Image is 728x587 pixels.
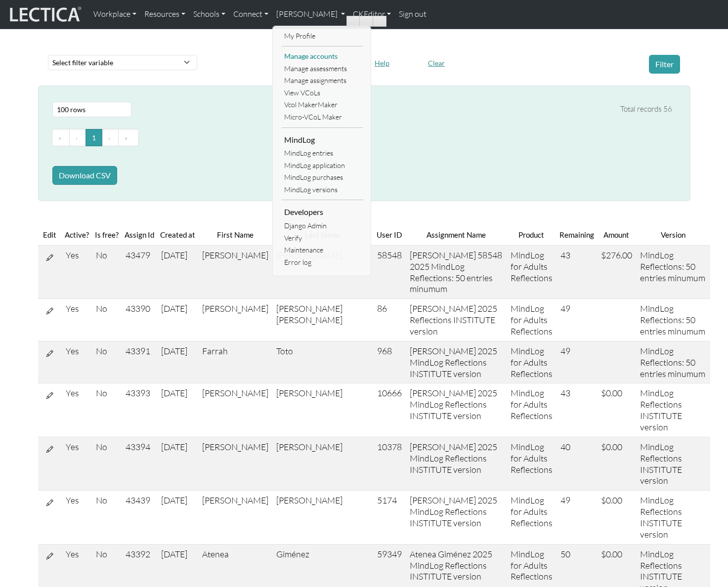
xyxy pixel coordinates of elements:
[157,245,198,298] td: [DATE]
[282,232,363,245] a: Verify
[66,495,88,506] div: Yes
[198,437,272,490] td: [PERSON_NAME]
[601,387,622,398] span: $0.00
[636,341,710,383] td: MindLog Reflections: 50 entries minumum
[373,225,406,245] th: User ID
[86,129,102,147] button: Go to page 1
[282,50,363,63] a: Manage accounts
[66,250,88,261] div: Yes
[373,341,406,383] td: 968
[282,87,363,99] a: View VCoLs
[395,4,430,25] a: Sign out
[229,4,272,25] a: Connect
[66,303,88,314] div: Yes
[52,129,672,147] ul: Pagination
[96,303,118,314] div: No
[198,299,272,341] td: [PERSON_NAME]
[557,225,597,245] th: Remaining
[636,299,710,341] td: MindLog Reflections: 50 entries minumum
[7,5,82,24] img: lecticalive
[96,250,118,261] div: No
[507,437,557,490] td: MindLog for Adults Reflections
[52,166,117,185] button: Download CSV
[96,441,118,453] div: No
[96,495,118,506] div: No
[601,250,632,260] span: $276.00
[282,111,363,124] a: Micro-VCoL Maker
[373,245,406,298] td: 58548
[96,387,118,399] div: No
[272,341,373,383] td: Toto
[282,184,363,196] a: MindLog versions
[66,387,88,399] div: Yes
[66,345,88,357] div: Yes
[373,491,406,544] td: 5174
[282,132,363,148] li: MindLog
[66,548,88,560] div: Yes
[560,548,570,559] span: 50
[272,383,373,437] td: [PERSON_NAME]
[636,245,710,298] td: MindLog Reflections: 50 entries minumum
[122,437,157,490] td: 43394
[198,383,272,437] td: [PERSON_NAME]
[122,225,157,245] th: Assign Id
[636,383,710,437] td: MindLog Reflections INSTITUTE version
[122,299,157,341] td: 43390
[157,491,198,544] td: [DATE]
[406,383,507,437] td: [PERSON_NAME] 2025 MindLog Reflections INSTITUTE version
[601,495,622,505] span: $0.00
[272,4,349,25] a: [PERSON_NAME]
[649,55,680,74] button: Filter
[370,57,394,67] a: Help
[66,441,88,453] div: Yes
[157,225,198,245] th: Created at
[636,437,710,490] td: MindLog Reflections INSTITUTE version
[282,30,363,42] a: My Profile
[122,491,157,544] td: 43439
[601,441,622,452] span: $0.00
[282,171,363,184] a: MindLog purchases
[346,16,360,27] a: Highlight
[370,55,394,71] button: Help
[282,244,363,256] a: Maintenance
[198,491,272,544] td: [PERSON_NAME]
[406,491,507,544] td: [PERSON_NAME] 2025 MindLog Reflections INSTITUTE version
[122,383,157,437] td: 43393
[560,441,570,452] span: 40
[560,303,570,314] span: 49
[92,225,122,245] th: Is free?
[406,341,507,383] td: [PERSON_NAME] 2025 MindLog Reflections INSTITUTE version
[406,245,507,298] td: [PERSON_NAME] 58548 2025 MindLog Reflections: 50 entries minumum
[272,491,373,544] td: [PERSON_NAME]
[282,75,363,87] a: Manage assignments
[507,491,557,544] td: MindLog for Adults Reflections
[96,548,118,560] div: No
[122,341,157,383] td: 43391
[507,299,557,341] td: MindLog for Adults Reflections
[282,30,363,269] ul: [PERSON_NAME]
[157,341,198,383] td: [DATE]
[360,16,373,27] a: Highlight & Sticky note
[406,225,507,245] th: Assignment Name
[157,437,198,490] td: [DATE]
[282,204,363,220] li: Developers
[189,4,229,25] a: Schools
[560,495,570,505] span: 49
[373,437,406,490] td: 10378
[424,55,449,71] button: Clear
[406,437,507,490] td: [PERSON_NAME] 2025 MindLog Reflections INSTITUTE version
[282,63,363,75] a: Manage assessments
[507,341,557,383] td: MindLog for Adults Reflections
[507,383,557,437] td: MindLog for Adults Reflections
[597,225,636,245] th: Amount
[373,16,386,27] a: Search in Google
[272,299,373,341] td: [PERSON_NAME] [PERSON_NAME]
[601,548,622,559] span: $0.00
[96,345,118,357] div: No
[272,437,373,490] td: [PERSON_NAME]
[406,299,507,341] td: [PERSON_NAME] 2025 Reflections INSTITUTE version
[198,245,272,298] td: [PERSON_NAME]
[282,220,363,232] a: Django Admin
[282,147,363,160] a: MindLog entries
[507,245,557,298] td: MindLog for Adults Reflections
